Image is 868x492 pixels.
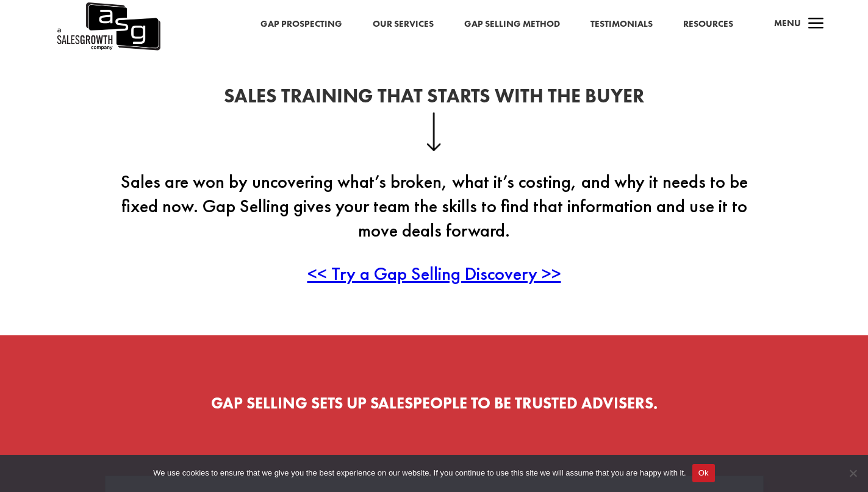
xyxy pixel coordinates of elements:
a: Testimonials [590,16,653,32]
p: Sales are won by uncovering what’s broken, what it’s costing, and why it needs to be fixed now. G... [105,169,764,262]
a: << Try a Gap Selling Discovery >> [307,262,561,285]
a: Gap Selling Method [464,16,560,32]
button: Ok [692,464,715,482]
span: We use cookies to ensure that we give you the best experience on our website. If you continue to ... [153,467,686,479]
span: No [847,467,859,479]
a: Resources [683,16,733,32]
a: Our Services [373,16,434,32]
h2: Gap Selling SETS UP SALESPEOPLE TO BE TRUSTED ADVISERS. [105,395,764,417]
img: down-arrow [426,112,442,151]
span: Menu [774,17,801,29]
a: Gap Prospecting [260,16,342,32]
h2: Sales Training That Starts With the Buyer [105,87,764,112]
span: a [804,12,828,37]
